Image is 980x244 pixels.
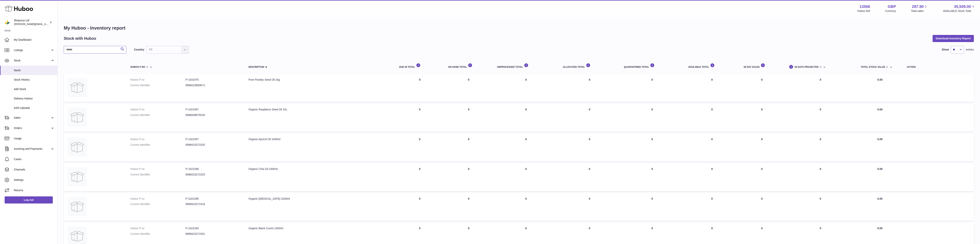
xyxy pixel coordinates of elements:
[743,63,780,68] div: 30 DAY SALES
[130,84,186,87] dt: Current identifier
[248,66,264,68] span: Description
[68,137,87,157] img: product image
[877,167,882,170] span: 0.00
[784,193,857,221] td: 0
[651,167,653,170] span: 0
[794,66,819,68] span: 30 DAYS PROJECTED
[186,202,241,206] dd: 8586023271518
[740,74,784,102] td: 0
[14,97,55,100] span: Delivery History
[493,74,559,102] td: 0
[911,9,928,13] span: Total sales
[684,193,740,221] td: 0
[395,104,444,132] td: 0
[740,193,784,221] td: 0
[14,126,50,130] span: Orders
[14,48,50,52] span: Listings
[14,22,77,26] span: [PERSON_NAME][EMAIL_ADDRESS][DOMAIN_NAME]
[186,78,241,82] dd: P-1031975
[857,9,870,13] div: Huboo Ref
[68,197,87,216] img: product image
[130,143,186,147] dt: Current identifier
[186,137,241,141] dd: P-1022287
[651,108,653,111] span: 0
[248,108,391,111] div: Organic Raspberry Seed Oil 10L
[740,104,784,132] td: 0
[130,232,186,236] dt: Current identifier
[186,84,241,87] dd: 8586019560671
[784,104,857,132] td: 0
[14,178,55,182] span: Settings
[444,74,493,102] td: 0
[186,113,241,117] dd: 8588009679226
[942,48,949,51] label: Show
[130,202,186,206] dt: Current identifier
[784,134,857,161] td: 0
[877,227,882,230] span: 0.00
[651,197,653,200] span: 0
[684,163,740,191] td: 0
[740,163,784,191] td: 0
[395,74,444,102] td: 0
[68,78,87,97] img: product image
[651,78,653,81] span: 0
[877,108,882,111] span: 0.00
[784,74,857,102] td: 0
[64,25,974,31] h1: My Huboo - Inventory report
[784,163,857,191] td: 0
[911,4,928,13] a: 287.90 Total sales
[68,108,87,127] img: product image
[134,48,144,51] label: Country
[14,19,49,26] div: Biopurus Ltd
[877,78,882,81] span: 0.00
[186,173,241,176] dd: 8586023271525
[493,104,559,132] td: 0
[444,104,493,132] td: 0
[248,137,391,141] div: Organic Apricot Oil 1000ml
[395,134,444,161] td: 0
[130,137,186,141] dt: Huboo P no
[248,167,391,171] div: Organic Chia Oil 1000ml
[248,227,391,230] div: Organic Black Cumin 1000ml
[130,113,186,117] dt: Current identifier
[399,63,440,68] div: DUE IN TOTAL
[5,196,53,203] a: Log out
[186,197,241,201] dd: P-1022285
[943,9,975,13] span: AVAILABLE Stock Total
[907,66,970,68] div: Action
[14,137,55,140] span: Usage
[186,108,241,111] dd: P-1022387
[248,78,391,82] div: Pure Parsley Seed Oil 1kg
[130,78,186,82] dt: Huboo P no
[877,138,882,141] span: 0.00
[14,38,55,42] span: My Dashboard
[943,4,975,13] a: 35,509.00 AVAILABLE Stock Total
[651,227,653,230] span: 0
[186,227,241,230] dd: P-1022284
[395,163,444,191] td: 0
[130,227,186,230] dt: Huboo P no
[444,163,493,191] td: 0
[877,197,882,200] span: 0.00
[888,4,896,9] strong: GBP
[966,48,974,51] span: entries
[493,193,559,221] td: 0
[186,167,241,171] dd: P-1022286
[448,63,489,68] div: ON HAND Total
[130,108,186,111] dt: Huboo P no
[684,74,740,102] td: 0
[444,193,493,221] td: 0
[912,4,924,9] span: 287.90
[624,63,681,68] div: QUARANTINED Total
[954,4,971,9] span: 35,509.00
[130,197,186,201] dt: Huboo P no
[14,168,55,171] span: Channels
[444,134,493,161] td: 0
[859,4,870,9] strong: 13566
[493,134,559,161] td: 0
[186,232,241,236] dd: 8586023271501
[248,197,391,201] div: Organic [MEDICAL_DATA] 1000ml
[130,167,186,171] dt: Huboo P no
[14,78,55,82] span: Stock History
[395,193,444,221] td: 0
